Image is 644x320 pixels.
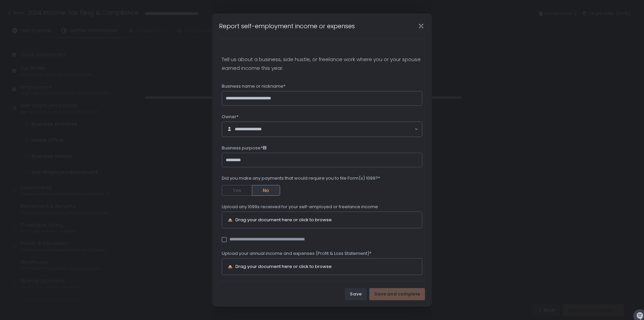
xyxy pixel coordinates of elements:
div: Save [350,291,362,297]
span: Business name or nickname* [222,83,285,89]
span: Business purpose* [222,145,267,151]
p: Tell us about a business, side hustle, or freelance work where you or your spouse earned income t... [222,55,422,73]
div: Drag your document here or click to browse [235,264,332,269]
button: Save [345,288,367,300]
div: Close [410,22,432,30]
span: Upload your annual income and expenses (Profit & Loss Statement)* [222,250,371,257]
button: No [252,185,280,196]
button: Yes [222,185,252,196]
div: Search for option [222,122,422,137]
h1: Report self-employment income or expenses [219,21,355,31]
input: Search for option [262,126,414,133]
span: Did you make any payments that would require you to file Form(s) 1099?* [222,175,380,181]
span: Upload any 1099s received for your self-employed or freelance income [222,204,378,210]
span: Owner* [222,114,238,120]
div: Drag your document here or click to browse [235,218,332,222]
